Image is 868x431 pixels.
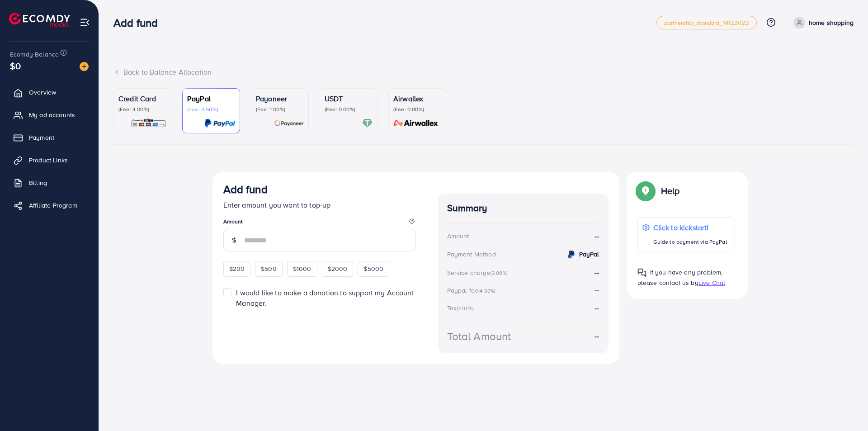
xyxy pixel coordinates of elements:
span: Ecomdy Balance [10,50,59,59]
small: (4.50%) [478,287,495,294]
p: (Fee: 0.00%) [325,106,373,113]
img: logo [9,13,70,27]
img: image [80,62,89,71]
div: Payment Method [447,250,496,259]
img: Popup guide [637,268,646,277]
strong: -- [594,303,599,313]
p: Airwallex [393,93,441,104]
p: home shopping [809,17,854,28]
strong: -- [594,267,599,277]
legend: Amount [223,218,416,229]
p: Enter amount you want to top-up [223,199,416,210]
strong: -- [594,331,599,341]
img: card [204,118,235,128]
div: Service charge [447,268,510,277]
img: credit [566,249,577,260]
span: My ad accounts [29,110,75,119]
span: $0 [10,59,21,72]
span: Payment [29,133,54,142]
p: USDT [325,93,373,104]
a: Affiliate Program [7,196,92,214]
img: card [274,118,304,128]
span: partnership_standard_14122022 [664,20,749,26]
strong: PayPal [579,250,599,259]
a: My ad accounts [7,106,92,124]
div: Amount [447,232,469,241]
span: Overview [29,88,56,97]
span: Product Links [29,156,68,165]
img: card [391,118,441,128]
h3: Add fund [223,183,268,196]
span: Affiliate Program [29,201,77,210]
span: $5000 [363,264,383,273]
a: Payment [7,128,92,147]
span: If you have any problem, please contact us by [637,268,723,287]
p: (Fee: 4.00%) [118,106,166,113]
p: Click to kickstart! [653,222,727,233]
span: Billing [29,178,47,187]
h3: Add fund [113,16,165,29]
p: Credit Card [118,93,166,104]
img: menu [80,17,90,28]
p: PayPal [187,93,235,104]
span: I would like to make a donation to support my Account Manager. [236,288,414,308]
div: Total Amount [447,328,511,344]
p: Guide to payment via PayPal [653,237,727,247]
span: $2000 [328,264,348,273]
a: home shopping [790,17,854,28]
iframe: Chat [830,390,861,424]
small: (3.00%) [491,270,508,277]
h4: Summary [447,203,599,214]
a: Product Links [7,151,92,169]
div: Paypal fee [447,286,499,295]
p: Help [661,185,680,196]
p: (Fee: 4.50%) [187,106,235,113]
strong: -- [594,285,599,295]
p: (Fee: 1.00%) [256,106,304,113]
span: $500 [261,264,277,273]
a: Billing [7,174,92,192]
img: Popup guide [637,183,654,199]
div: Back to Balance Allocation [113,67,854,77]
span: $1000 [293,264,311,273]
small: (3.00%) [457,305,474,312]
strong: -- [594,231,599,242]
p: (Fee: 0.00%) [393,106,441,113]
img: card [362,118,373,128]
p: Payoneer [256,93,304,104]
div: Tax [447,303,477,313]
a: Overview [7,83,92,101]
span: $200 [229,264,245,273]
a: partnership_standard_14122022 [656,16,757,29]
img: card [131,118,166,128]
span: Live Chat [698,278,725,287]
